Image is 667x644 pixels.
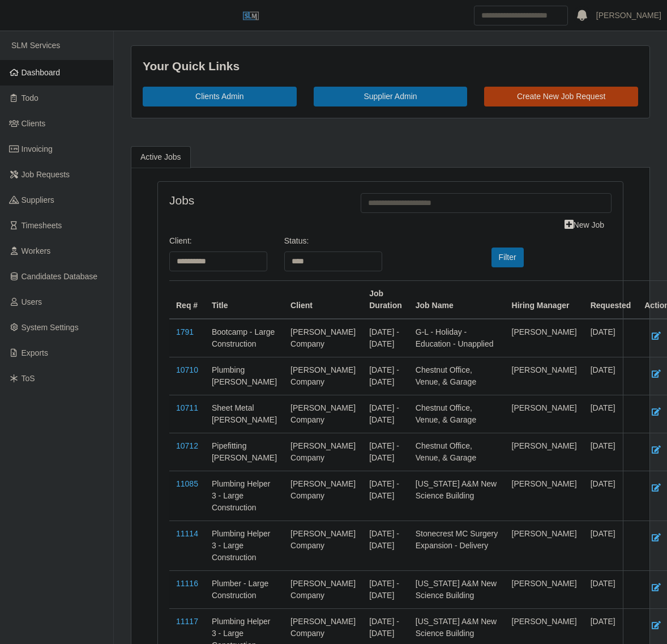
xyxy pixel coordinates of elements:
td: [DATE] - [DATE] [362,471,409,521]
td: Sheet Metal [PERSON_NAME] [205,395,284,433]
div: Your Quick Links [143,57,638,75]
td: [DATE] - [DATE] [362,395,409,433]
td: Plumber - Large Construction [205,570,284,608]
span: ToS [22,374,35,383]
td: [DATE] - [DATE] [362,433,409,471]
a: 11085 [176,479,198,488]
td: Plumbing Helper 3 - Large Construction [205,521,284,570]
th: Hiring Manager [505,280,584,319]
td: [PERSON_NAME] [505,433,584,471]
th: Job Duration [362,280,409,319]
td: [PERSON_NAME] Company [284,395,362,433]
a: New Job [557,215,612,235]
td: [PERSON_NAME] [505,319,584,357]
td: [PERSON_NAME] Company [284,319,362,357]
span: Invoicing [22,144,53,153]
td: [PERSON_NAME] [505,570,584,608]
td: [PERSON_NAME] Company [284,471,362,521]
a: 11117 [176,617,198,626]
span: Workers [22,246,51,255]
td: Stonecrest MC Surgery Expansion - Delivery [409,521,505,570]
label: Client: [169,235,192,247]
td: [PERSON_NAME] Company [284,357,362,395]
td: Plumbing [PERSON_NAME] [205,357,284,395]
td: [PERSON_NAME] [505,357,584,395]
td: [DATE] - [DATE] [362,357,409,395]
td: [PERSON_NAME] Company [284,570,362,608]
td: [DATE] [584,570,638,608]
td: [US_STATE] A&M New Science Building [409,471,505,521]
span: SLM Services [11,41,60,50]
a: Clients Admin [143,87,297,106]
td: Plumbing Helper 3 - Large Construction [205,471,284,521]
span: Exports [22,348,48,357]
td: Pipefitting [PERSON_NAME] [205,433,284,471]
td: Chestnut Office, Venue, & Garage [409,395,505,433]
td: Bootcamp - Large Construction [205,319,284,357]
span: Users [22,297,42,306]
span: Todo [22,93,39,103]
th: Requested [584,280,638,319]
td: [DATE] [584,471,638,521]
td: Chestnut Office, Venue, & Garage [409,357,505,395]
td: [PERSON_NAME] [505,471,584,521]
a: 10710 [176,365,198,374]
td: Chestnut Office, Venue, & Garage [409,433,505,471]
button: Filter [491,248,524,267]
span: Dashboard [22,68,61,77]
td: G-L - Holiday - Education - Unapplied [409,319,505,357]
h4: Jobs [169,193,344,207]
th: Title [205,280,284,319]
a: Create New Job Request [484,87,638,106]
a: 11114 [176,529,198,538]
a: Active Jobs [131,146,191,168]
label: Status: [284,235,309,247]
td: [DATE] [584,357,638,395]
td: [PERSON_NAME] Company [284,433,362,471]
a: 11116 [176,579,198,588]
td: [DATE] - [DATE] [362,319,409,357]
td: [DATE] [584,521,638,570]
td: [DATE] [584,319,638,357]
th: Client [284,280,362,319]
th: Job Name [409,280,505,319]
td: [PERSON_NAME] Company [284,521,362,570]
a: 10712 [176,441,198,450]
a: 1791 [176,327,194,336]
a: [PERSON_NAME] [596,10,661,22]
img: SLM Logo [242,7,259,24]
td: [PERSON_NAME] [505,521,584,570]
a: 10711 [176,403,198,412]
td: [DATE] [584,433,638,471]
td: [US_STATE] A&M New Science Building [409,570,505,608]
span: Suppliers [22,195,54,204]
td: [DATE] - [DATE] [362,521,409,570]
td: [PERSON_NAME] [505,395,584,433]
span: Clients [22,119,46,128]
th: Req # [169,280,205,319]
input: Search [474,6,568,25]
td: [DATE] [584,395,638,433]
span: Job Requests [22,170,70,179]
a: Supplier Admin [314,87,468,106]
span: Candidates Database [22,272,98,281]
span: System Settings [22,323,79,332]
td: [DATE] - [DATE] [362,570,409,608]
span: Timesheets [22,221,62,230]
